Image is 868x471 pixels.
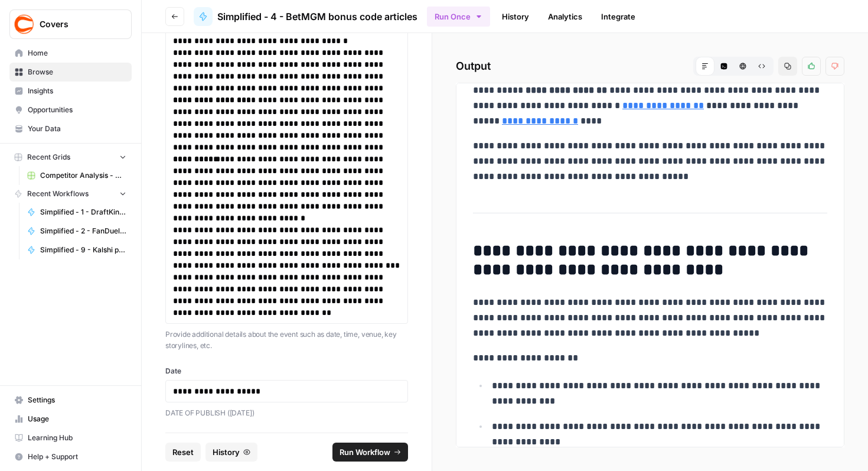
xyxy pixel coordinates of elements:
span: Simplified - 9 - Kalshi promo code articles [40,245,126,255]
button: Recent Grids [9,148,132,166]
a: Learning Hub [9,428,132,447]
a: Settings [9,391,132,410]
a: Opportunities [9,100,132,119]
a: Integrate [594,7,642,26]
span: Reset [172,446,194,458]
a: Insights [9,82,132,100]
span: Insights [28,86,126,96]
button: Reset [165,443,201,462]
button: Recent Workflows [9,185,132,203]
span: Recent Workflows [27,189,89,199]
span: History [213,446,240,458]
span: Covers [40,18,111,30]
span: Settings [28,395,126,405]
button: Run Once [427,7,490,27]
a: Your Data [9,119,132,138]
span: Recent Grids [27,152,70,163]
h2: Output [456,57,844,76]
span: Usage [28,414,126,424]
button: Run Workflow [332,443,408,462]
button: Workspace: Covers [9,9,132,39]
span: Run Workflow [340,446,390,458]
span: Browse [28,67,126,77]
p: DATE OF PUBLISH ([DATE]) [165,407,408,419]
img: Covers Logo [14,14,35,35]
a: Competitor Analysis - URL Specific Grid [22,166,132,185]
button: History [205,443,257,462]
a: Browse [9,63,132,82]
span: Simplified - 2 - FanDuel promo code articles [40,226,126,236]
a: Analytics [541,7,589,26]
a: Home [9,44,132,63]
p: Provide additional details about the event such as date, time, venue, key storylines, etc. [165,329,408,352]
a: Usage [9,410,132,428]
span: Simplified - 4 - BetMGM bonus code articles [217,9,417,24]
label: Date [165,366,408,376]
span: Competitor Analysis - URL Specific Grid [40,170,126,181]
span: Home [28,48,126,59]
span: Simplified - 1 - DraftKings promo code articles [40,207,126,217]
a: Simplified - 4 - BetMGM bonus code articles [194,7,417,26]
a: Simplified - 9 - Kalshi promo code articles [22,241,132,259]
button: Help + Support [9,447,132,466]
a: Simplified - 1 - DraftKings promo code articles [22,203,132,222]
span: Learning Hub [28,433,126,443]
a: History [495,7,536,26]
span: Opportunities [28,105,126,115]
span: Your Data [28,124,126,134]
a: Simplified - 2 - FanDuel promo code articles [22,222,132,241]
span: Help + Support [28,451,126,462]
